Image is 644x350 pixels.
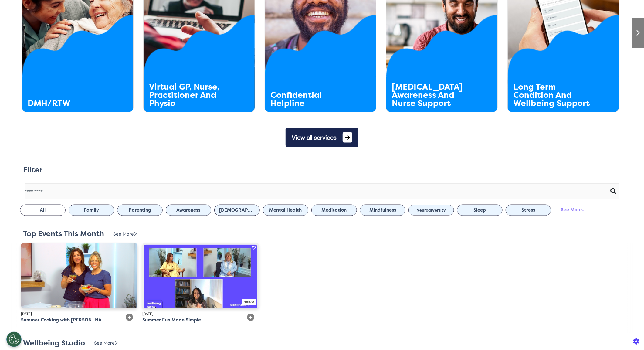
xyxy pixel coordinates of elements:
div: Summer Fun Made Simple [142,317,201,324]
img: Summer+Fun+Made+Simple.JPG [142,243,259,308]
div: See More... [554,204,592,215]
button: Neurodiversity [408,205,454,216]
div: See More [94,340,117,347]
button: Sleep [457,205,503,216]
div: Virtual GP, Nurse, Practitioner And Physio [149,83,227,107]
div: [DATE] [21,311,108,317]
div: Confidential Helpline [270,91,348,107]
button: [DEMOGRAPHIC_DATA] Health [214,205,260,216]
div: [MEDICAL_DATA] Awareness And Nurse Support [392,83,469,107]
h2: Filter [23,166,42,175]
button: Mental Health [263,205,308,216]
button: Open Preferences [6,332,22,347]
button: Family [69,205,114,216]
button: Mindfulness [360,205,405,216]
div: See More [113,231,137,238]
button: Awareness [166,205,211,216]
button: View all services [286,128,358,147]
div: Summer Cooking with [PERSON_NAME]: Fresh Flavours and Feel-Good Food [21,317,108,324]
button: Stress [506,205,551,216]
div: DMH/RTW [28,99,105,107]
img: clare+and+ais.png [21,243,137,308]
h2: Top Events This Month [23,229,104,238]
button: All [20,205,66,216]
button: Parenting [117,205,163,216]
div: 45:00 [242,299,256,306]
button: Meditation [311,205,357,216]
div: [DATE] [142,311,230,317]
div: Long Term Condition And Wellbeing Support [513,83,591,107]
h2: Wellbeing Studio [23,339,85,348]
